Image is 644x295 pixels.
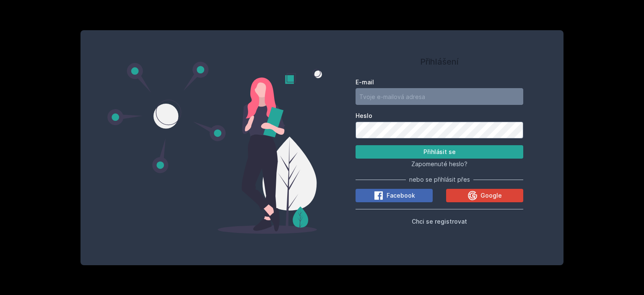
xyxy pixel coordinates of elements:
[409,175,470,184] span: nebo se přihlásit přes
[356,145,523,159] button: Přihlásit se
[480,191,502,200] span: Google
[356,78,523,86] label: E-mail
[412,216,467,226] button: Chci se registrovat
[446,189,523,202] button: Google
[356,55,523,68] h1: Přihlášení
[412,218,467,225] span: Chci se registrovat
[356,112,523,120] label: Heslo
[411,160,467,167] span: Zapomenuté heslo?
[356,189,433,202] button: Facebook
[387,191,415,200] span: Facebook
[356,88,523,105] input: Tvoje e-mailová adresa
